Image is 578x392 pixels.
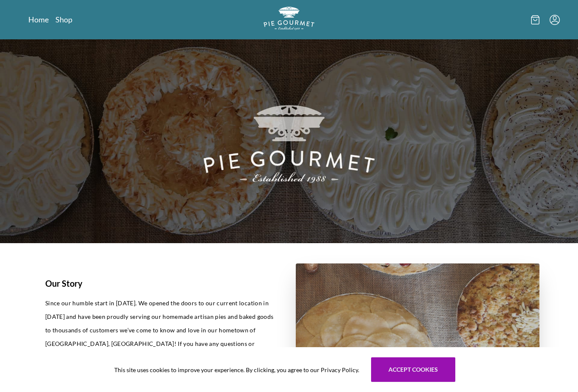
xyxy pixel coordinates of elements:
a: Logo [264,7,314,33]
a: Shop [55,14,72,25]
p: Since our humble start in [DATE]. We opened the doors to our current location in [DATE] and have ... [45,296,275,378]
h1: Our Story [45,277,275,290]
span: This site uses cookies to improve your experience. By clicking, you agree to our Privacy Policy. [114,365,359,374]
a: Home [28,14,49,25]
button: Menu [550,15,560,25]
button: Accept cookies [371,357,455,382]
img: logo [264,7,314,30]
